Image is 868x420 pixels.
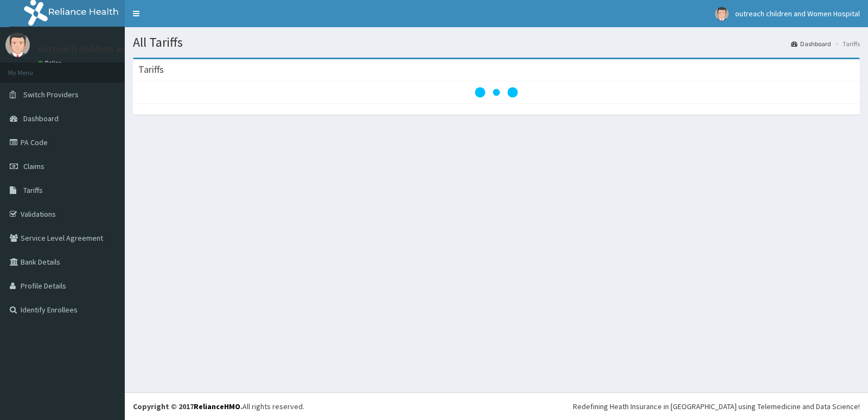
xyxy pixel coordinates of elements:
[23,114,59,123] span: Dashboard
[125,392,868,420] footer: All rights reserved.
[23,90,79,99] span: Switch Providers
[133,35,860,49] h1: All Tariffs
[23,161,44,171] span: Claims
[194,402,240,411] a: RelianceHMO
[715,7,729,21] img: User Image
[38,59,64,67] a: Online
[138,65,164,74] h3: Tariffs
[23,185,43,195] span: Tariffs
[735,9,860,18] span: outreach children and Women Hospital
[5,33,30,57] img: User Image
[133,402,242,411] strong: Copyright © 2017 .
[573,401,860,412] div: Redefining Heath Insurance in [GEOGRAPHIC_DATA] using Telemedicine and Data Science!
[791,39,831,48] a: Dashboard
[475,71,518,114] svg: audio-loading
[832,39,860,48] li: Tariffs
[38,44,203,54] p: outreach children and Women Hospital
